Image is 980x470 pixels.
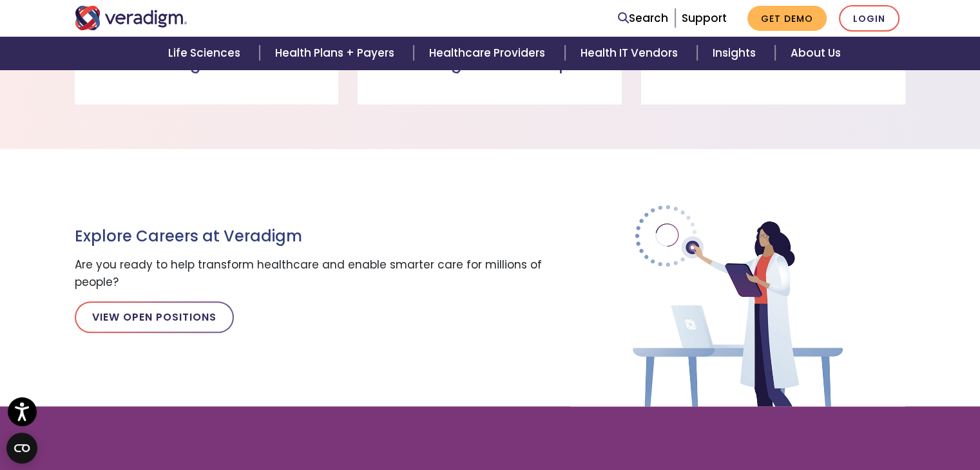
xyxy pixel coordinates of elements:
[747,6,827,31] a: Get Demo
[414,37,564,70] a: Healthcare Providers
[75,301,234,332] a: View Open Positions
[85,55,329,73] h3: Blog Posts
[651,55,895,73] h3: Videos
[368,55,611,73] h3: Thought Leadership
[75,6,187,30] img: Veradigm logo
[618,10,668,27] a: Search
[565,37,697,70] a: Health IT Vendors
[839,5,899,32] a: Login
[6,433,37,464] button: Open CMP widget
[697,37,775,70] a: Insights
[260,37,414,70] a: Health Plans + Payers
[775,37,856,70] a: About Us
[75,256,552,291] p: Are you ready to help transform healthcare and enable smarter care for millions of people?
[75,227,552,246] h3: Explore Careers at Veradigm
[682,10,727,26] a: Support
[153,37,260,70] a: Life Sciences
